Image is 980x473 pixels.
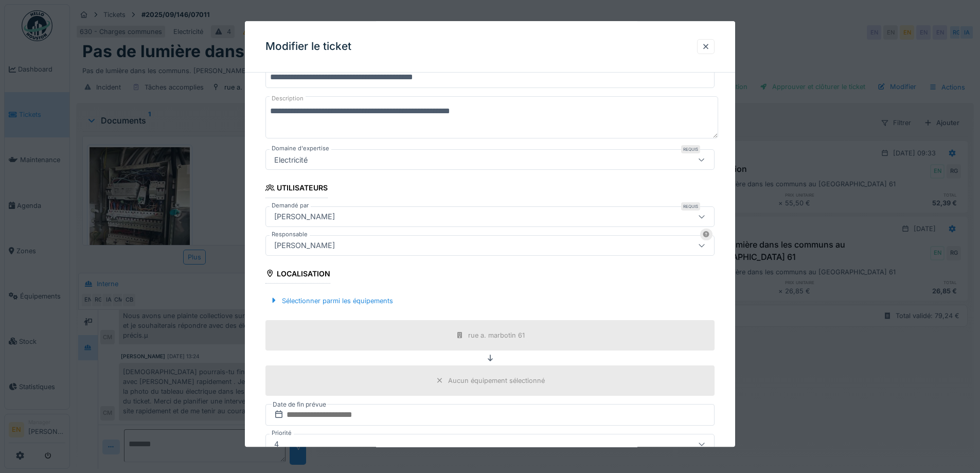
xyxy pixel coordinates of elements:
[270,439,283,450] div: 4
[468,330,525,340] div: rue a. marbotin 61
[270,240,339,251] div: [PERSON_NAME]
[270,230,310,239] label: Responsable
[270,145,331,153] label: Domaine d'expertise
[265,181,328,198] div: Utilisateurs
[270,211,339,222] div: [PERSON_NAME]
[681,202,700,211] div: Requis
[265,294,397,308] div: Sélectionner parmi les équipements
[265,266,330,284] div: Localisation
[681,146,700,154] div: Requis
[265,40,351,53] h3: Modifier le ticket
[270,201,311,210] label: Demandé par
[270,93,306,106] label: Description
[272,399,327,410] label: Date de fin prévue
[270,154,312,166] div: Electricité
[270,429,294,437] label: Priorité
[448,376,545,386] div: Aucun équipement sélectionné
